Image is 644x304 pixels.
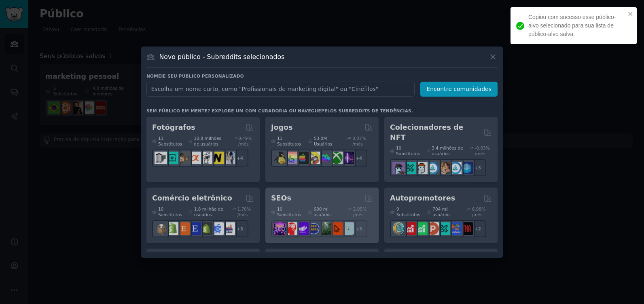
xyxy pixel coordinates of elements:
[146,73,498,79] h3: Nomeie seu público personalizado
[420,82,498,97] button: Encontre comunidades
[146,108,413,114] div: Sem público em mente? Explore um com curadoria ou navegue .
[159,53,285,61] h3: Novo público - Subreddits selecionados
[146,82,415,97] input: Escolha um nome curto, como "Profissionais de marketing digital" ou "Cinéfilos"
[321,108,411,113] a: pelos subreddits de tendências
[528,13,625,38] div: Copiou com sucesso esse público-alvo selecionado para sua lista de público-alvo salva.
[628,11,633,17] button: fechar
